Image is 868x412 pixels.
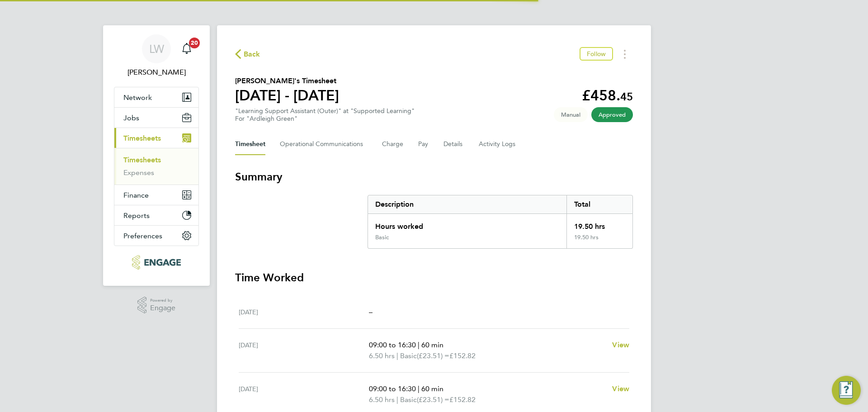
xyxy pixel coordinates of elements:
span: Lana Williams [114,67,199,78]
span: 60 min [421,341,443,349]
button: Preferences [114,226,198,246]
span: This timesheet has been approved. [591,107,633,122]
div: Timesheets [114,148,198,185]
app-decimal: £458. [582,87,633,104]
span: Jobs [123,114,139,122]
button: Pay [418,133,429,155]
div: "Learning Support Assistant (Outer)" at "Supported Learning" [235,107,415,123]
div: 19.50 hrs [566,214,632,234]
button: Jobs [114,108,198,128]
span: Finance [123,191,149,199]
span: Network [123,93,152,102]
span: View [612,341,629,349]
a: Expenses [123,168,154,177]
span: LW [149,43,164,55]
div: Total [566,195,632,213]
span: 60 min [421,384,443,393]
button: Timesheets Menu [617,47,633,61]
span: £152.82 [449,351,476,360]
span: | [418,341,420,349]
span: This timesheet was manually created. [554,107,588,122]
span: | [418,384,420,393]
span: Basic [400,350,417,361]
h3: Summary [235,170,633,184]
button: Reports [114,205,198,225]
h3: Time Worked [235,270,633,285]
img: xede-logo-retina.png [132,255,180,270]
span: 45 [620,90,633,103]
div: [DATE] [239,384,369,405]
span: (£23.51) = [417,395,449,404]
span: Reports [123,211,150,220]
span: Back [244,49,260,60]
button: Engage Resource Center [832,376,861,405]
span: £152.82 [449,395,476,404]
span: View [612,384,629,393]
span: Basic [400,394,417,405]
div: For "Ardleigh Green" [235,115,415,123]
span: Powered by [150,297,175,304]
span: Timesheets [123,134,161,142]
div: Summary [368,195,633,249]
button: Timesheets [114,128,198,148]
button: Details [443,133,464,155]
span: 20 [189,38,200,48]
span: 09:00 to 16:30 [369,341,416,349]
a: View [612,384,629,394]
h1: [DATE] - [DATE] [235,86,339,104]
div: [DATE] [239,340,369,361]
nav: Main navigation [103,25,210,286]
button: Finance [114,185,198,205]
span: (£23.51) = [417,351,449,360]
span: | [396,395,398,404]
a: Go to home page [114,255,199,270]
div: Description [368,195,566,213]
span: 6.50 hrs [369,395,395,404]
span: – [369,308,373,316]
span: 09:00 to 16:30 [369,384,416,393]
a: View [612,340,629,350]
span: Follow [587,50,606,58]
div: [DATE] [239,307,369,317]
button: Follow [580,47,613,61]
div: Basic [375,234,389,241]
a: Timesheets [123,156,161,164]
div: 19.50 hrs [566,234,632,248]
div: Hours worked [368,214,566,234]
button: Network [114,87,198,107]
h2: [PERSON_NAME]'s Timesheet [235,76,339,86]
button: Timesheet [235,133,265,155]
span: Preferences [123,232,162,240]
button: Back [235,48,260,60]
button: Charge [382,133,404,155]
a: LW[PERSON_NAME] [114,34,199,78]
button: Activity Logs [479,133,517,155]
span: 6.50 hrs [369,351,395,360]
a: 20 [178,34,196,63]
span: | [396,351,398,360]
a: Powered byEngage [137,297,176,314]
span: Engage [150,304,175,312]
button: Operational Communications [280,133,368,155]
